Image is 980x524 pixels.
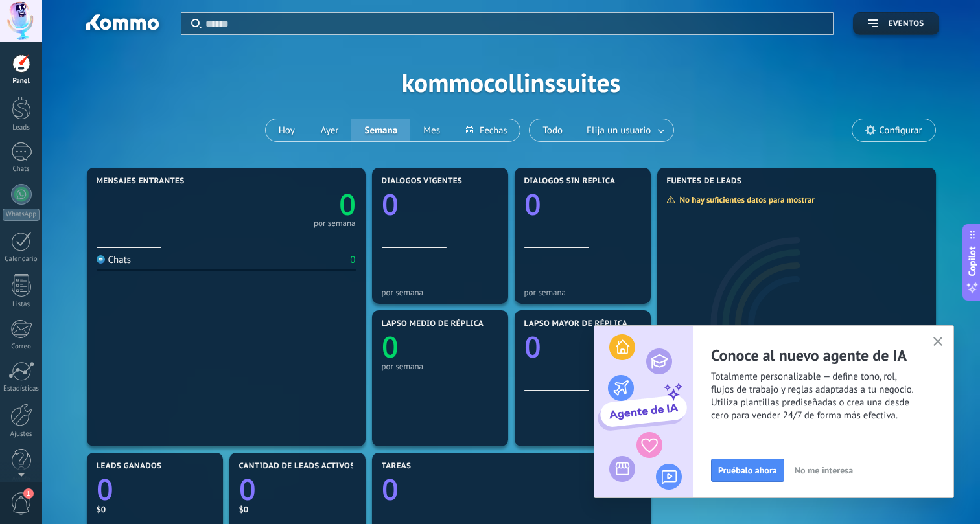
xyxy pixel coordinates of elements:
div: Calendario [3,255,40,264]
span: Cantidad de leads activos [239,462,355,471]
span: 1 [23,488,34,499]
button: No me interesa [789,461,859,480]
span: Totalmente personalizable — define tono, rol, flujos de trabajo y reglas adaptadas a tu negocio. ... [711,370,953,422]
span: Elija un usuario [584,122,653,139]
text: 0 [524,185,541,224]
text: 0 [382,185,399,224]
text: 0 [524,327,541,367]
div: por semana [524,288,641,297]
div: 0 [350,254,355,266]
div: Panel [3,77,40,85]
text: 0 [382,470,399,509]
button: Ayer [308,119,352,141]
button: Elija un usuario [576,119,673,141]
text: 0 [97,470,113,509]
div: Estadísticas [3,385,40,393]
span: Tareas [382,462,412,471]
a: 0 [239,470,356,509]
button: Mes [410,119,453,141]
div: $0 [97,504,213,515]
div: Correo [3,343,40,351]
span: No me interesa [795,466,853,475]
div: Ajustes [3,430,40,439]
a: 0 [382,470,641,509]
span: Diálogos vigentes [382,177,463,186]
img: ai_agent_activation_popup_ES.png [594,326,693,497]
text: 0 [239,470,256,509]
div: Chats [3,165,40,174]
text: 0 [339,185,356,224]
button: Hoy [266,119,308,141]
div: Chats [97,254,132,266]
img: Chats [97,255,105,264]
span: Lapso medio de réplica [382,319,484,328]
div: No hay suficientes datos para mostrar [666,194,824,205]
a: 0 [97,470,213,509]
button: Todo [530,119,576,141]
span: Fuentes de leads [667,177,742,186]
div: por semana [314,220,356,227]
span: Pruébalo ahora [718,466,777,475]
div: $0 [239,504,356,515]
text: 0 [382,327,399,367]
button: Semana [351,119,410,141]
span: Leads ganados [97,462,162,471]
button: Eventos [853,12,939,35]
button: Pruébalo ahora [711,459,784,482]
span: Configurar [879,125,922,136]
div: por semana [382,361,498,371]
span: Mensajes entrantes [97,177,185,186]
a: 0 [226,185,356,224]
h2: Conoce al nuevo agente de IA [711,345,953,365]
div: WhatsApp [3,209,40,221]
span: Copilot [966,246,979,276]
span: Lapso mayor de réplica [524,319,627,328]
span: Eventos [888,19,924,28]
span: Diálogos sin réplica [524,177,616,186]
div: Listas [3,301,40,309]
div: Leads [3,124,40,132]
button: Fechas [453,119,520,141]
div: por semana [382,288,498,297]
